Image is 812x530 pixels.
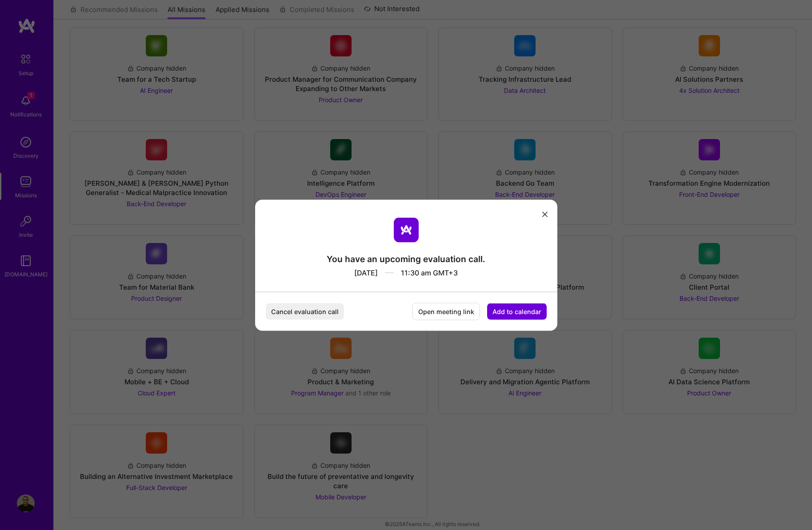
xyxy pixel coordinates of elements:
[394,217,419,242] img: aTeam logo
[255,199,557,331] div: modal
[266,303,344,319] button: Cancel evaluation call
[487,303,547,319] button: Add to calendar
[327,253,485,264] div: You have an upcoming evaluation call.
[542,212,548,217] i: icon Close
[412,303,480,320] button: Open meeting link
[327,264,485,277] div: [DATE] 11:30 am GMT+3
